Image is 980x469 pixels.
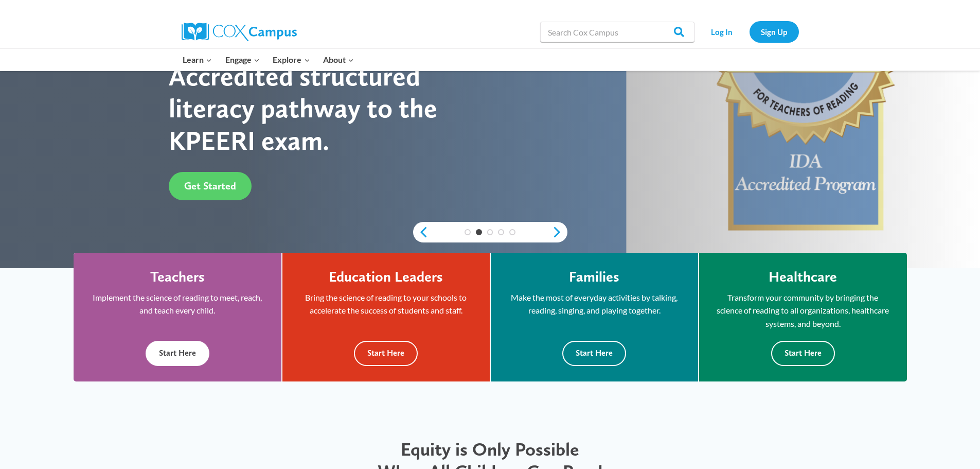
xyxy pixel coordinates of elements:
h4: Education Leaders [329,268,443,286]
nav: Secondary Navigation [700,21,799,42]
a: Families Make the most of everyday activities by talking, reading, singing, and playing together.... [491,253,698,381]
button: Child menu of Engage [219,49,266,71]
a: Healthcare Transform your community by bringing the science of reading to all organizations, heal... [699,253,907,381]
nav: Primary Navigation [176,49,361,71]
a: Log In [700,21,744,42]
a: Teachers Implement the science of reading to meet, reach, and teach every child. Start Here [74,253,281,381]
button: Start Here [771,341,835,366]
button: Child menu of About [316,49,361,71]
p: Transform your community by bringing the science of reading to all organizations, healthcare syst... [715,291,892,331]
a: Education Leaders Bring the science of reading to your schools to accelerate the success of stude... [282,253,490,381]
p: Bring the science of reading to your schools to accelerate the success of students and staff. [298,291,474,317]
h4: Teachers [150,268,205,286]
button: Start Here [146,341,209,366]
h4: Healthcare [769,268,837,286]
a: Sign Up [750,21,799,42]
a: Get Started [169,172,252,200]
p: Implement the science of reading to meet, reach, and teach every child. [89,291,266,317]
img: Cox Campus [182,23,297,41]
button: Start Here [562,341,626,366]
p: Make the most of everyday activities by talking, reading, singing, and playing together. [506,291,683,317]
button: Child menu of Learn [176,49,219,71]
input: Search Cox Campus [540,22,694,42]
button: Child menu of Explore [266,49,317,71]
button: Start Here [354,341,418,366]
span: Get Started [184,180,236,192]
h4: Families [569,268,619,286]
